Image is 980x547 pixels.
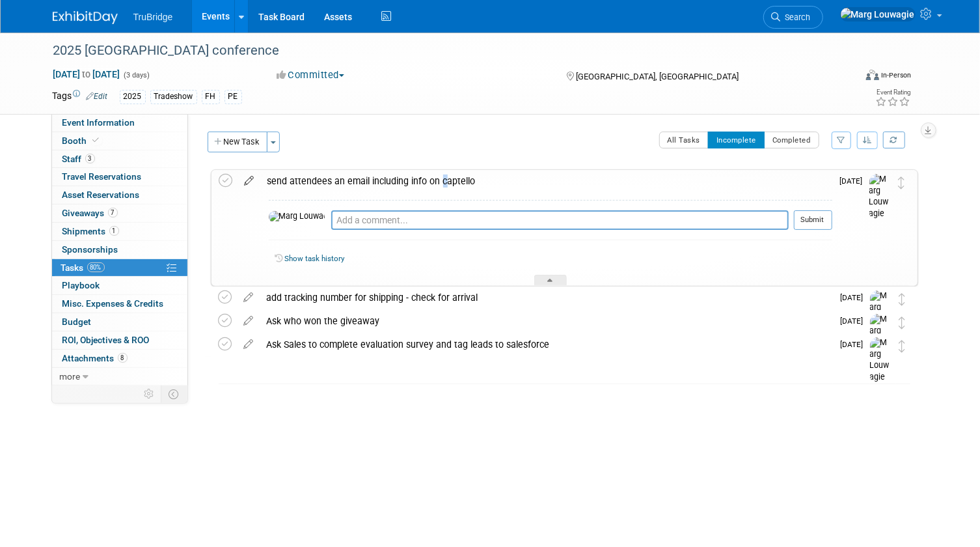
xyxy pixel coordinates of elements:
[52,277,187,294] a: Playbook
[659,132,709,148] button: All Tasks
[52,259,187,277] a: Tasks80%
[208,132,267,152] button: New Task
[52,241,187,259] a: Sponsorships
[763,6,823,29] a: Search
[883,132,905,148] a: Refresh
[260,310,833,332] div: Ask who won the giveaway
[269,211,325,223] img: Marg Louwagie
[52,150,187,168] a: Staff3
[81,69,93,79] span: to
[62,226,119,236] span: Shipments
[876,89,911,96] div: Event Rating
[52,350,187,367] a: Attachments8
[285,254,345,263] a: Show task history
[53,68,121,80] span: [DATE] [DATE]
[899,293,906,305] i: Move task
[869,174,889,220] img: Marg Louwagie
[764,132,819,148] button: Completed
[62,189,140,200] span: Asset Reservations
[53,11,118,24] img: ExhibitDay
[840,176,869,186] span: [DATE]
[62,208,118,218] span: Giveaways
[52,223,187,240] a: Shipments1
[899,316,906,329] i: Move task
[238,292,260,303] a: edit
[52,331,187,349] a: ROI, Objectives & ROO
[52,114,187,132] a: Event Information
[260,287,833,309] div: add tracking number for shipping - check for arrival
[870,290,890,337] img: Marg Louwagie
[866,70,879,80] img: Format-Inperson.png
[794,210,832,230] button: Submit
[272,68,349,82] button: Committed
[120,90,146,104] div: 2025
[52,168,187,186] a: Travel Reservations
[60,371,81,382] span: more
[161,386,187,402] td: Toggle Event Tabs
[261,170,832,192] div: send attendees an email including info on captello
[133,12,173,22] span: TruBridge
[62,353,128,363] span: Attachments
[225,90,242,104] div: PE
[260,333,833,356] div: Ask Sales to complete evaluation survey and tag leads to salesforce
[899,340,906,352] i: Move task
[52,132,187,150] a: Booth
[238,339,260,350] a: edit
[93,137,100,144] i: Booth reservation complete
[87,262,105,272] span: 80%
[150,90,197,104] div: Tradeshow
[899,176,905,189] i: Move task
[118,353,128,363] span: 8
[870,314,890,360] img: Marg Louwagie
[62,335,150,345] span: ROI, Objectives & ROO
[52,313,187,331] a: Budget
[238,315,260,327] a: edit
[62,298,164,309] span: Misc. Expenses & Credits
[52,368,187,386] a: more
[62,316,92,327] span: Budget
[785,68,912,87] div: Event Format
[841,293,870,302] span: [DATE]
[881,70,912,80] div: In-Person
[62,171,142,182] span: Travel Reservations
[708,132,765,148] button: Incomplete
[62,135,102,146] span: Booth
[52,186,187,204] a: Asset Reservations
[61,262,105,273] span: Tasks
[238,175,261,187] a: edit
[85,154,95,163] span: 3
[109,226,119,236] span: 1
[52,204,187,222] a: Giveaways7
[62,280,100,290] span: Playbook
[52,295,187,313] a: Misc. Expenses & Credits
[53,89,108,104] td: Tags
[87,92,108,101] a: Edit
[576,72,739,81] span: [GEOGRAPHIC_DATA], [GEOGRAPHIC_DATA]
[62,154,95,164] span: Staff
[870,337,890,384] img: Marg Louwagie
[49,39,839,63] div: 2025 [GEOGRAPHIC_DATA] conference
[139,386,161,402] td: Personalize Event Tab Strip
[123,71,150,79] span: (3 days)
[781,12,811,22] span: Search
[841,316,870,326] span: [DATE]
[841,340,870,349] span: [DATE]
[62,244,118,255] span: Sponsorships
[840,7,916,21] img: Marg Louwagie
[108,208,118,217] span: 7
[62,117,135,128] span: Event Information
[202,90,220,104] div: FH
